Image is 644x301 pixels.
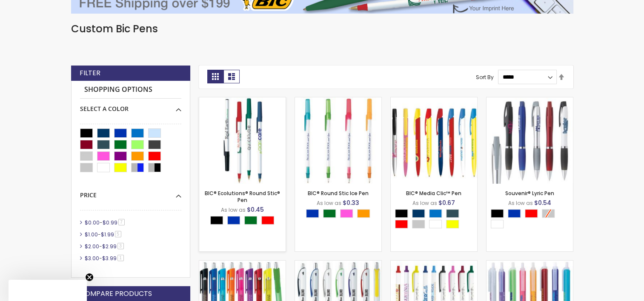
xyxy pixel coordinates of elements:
[476,73,494,80] label: Sort By
[446,209,459,218] div: Forest Green
[80,289,152,298] strong: Compare Products
[102,243,117,250] span: $2.99
[101,231,114,238] span: $1.99
[491,209,573,230] div: Select A Color
[83,243,127,250] a: $2.00-$2.993
[80,99,181,113] div: Select A Color
[429,209,442,218] div: Blue Light
[487,260,573,267] a: BIC® Tri Stic Clear Pen
[227,216,240,224] div: Blue
[85,219,100,226] span: $0.00
[205,190,280,204] a: BIC® Ecolutions® Round Stic® Pen
[221,206,246,213] span: As low as
[199,260,286,267] a: BIC® Anthem Pen
[83,231,124,238] a: $1.00-$1.995
[412,209,425,218] div: Navy Blue
[306,209,319,218] div: Blue
[395,220,408,228] div: Red
[85,243,99,250] span: $2.00
[306,209,374,220] div: Select A Color
[244,216,257,224] div: Green
[117,243,124,249] span: 3
[117,255,124,261] span: 1
[438,199,455,207] span: $0.67
[395,209,408,218] div: Black
[80,68,100,78] strong: Filter
[71,22,573,36] h1: Custom Bic Pens
[118,219,125,225] span: 7
[199,97,286,104] a: BIC® Ecolutions® Round Stic® Pen
[505,190,554,197] a: Souvenir® Lyric Pen
[357,209,370,218] div: Orange
[317,199,341,207] span: As low as
[207,70,223,83] strong: Grid
[412,220,425,228] div: Silver
[406,190,461,197] a: BIC® Media Clic™ Pen
[487,97,573,184] img: Souvenir® Lyric Pen
[261,216,274,224] div: Red
[308,190,369,197] a: BIC® Round Stic Ice Pen
[199,97,286,184] img: BIC® Ecolutions® Round Stic® Pen
[295,97,381,184] img: BIC® Round Stic Ice Pen
[491,209,504,218] div: Black
[102,255,117,262] span: $3.99
[391,97,477,184] img: BIC® Media Clic™ Pen
[534,199,551,207] span: $0.54
[115,231,121,237] span: 5
[391,260,477,267] a: BIC® Clic Stic® Grip Pen
[85,231,98,238] span: $1.00
[508,199,533,207] span: As low as
[487,97,573,104] a: Souvenir® Lyric Pen
[83,219,128,226] a: $0.00-$0.997
[343,199,359,207] span: $0.33
[210,216,223,224] div: Black
[491,220,504,228] div: White
[247,205,264,214] span: $0.45
[295,260,381,267] a: BIC® Image Grip Pens
[395,209,477,230] div: Select A Color
[429,220,442,228] div: White
[85,273,94,281] button: Close teaser
[525,209,538,218] div: Red
[323,209,336,218] div: Green
[412,199,437,207] span: As low as
[391,97,477,104] a: BIC® Media Clic™ Pen
[80,81,181,99] strong: Shopping Options
[340,209,353,218] div: Pink
[446,220,459,228] div: Yellow
[9,280,87,301] div: Close teaser
[295,97,381,104] a: BIC® Round Stic Ice Pen
[85,255,99,262] span: $3.00
[210,216,278,227] div: Select A Color
[83,255,127,262] a: $3.00-$3.991
[80,185,181,199] div: Price
[103,219,117,226] span: $0.99
[508,209,521,218] div: Blue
